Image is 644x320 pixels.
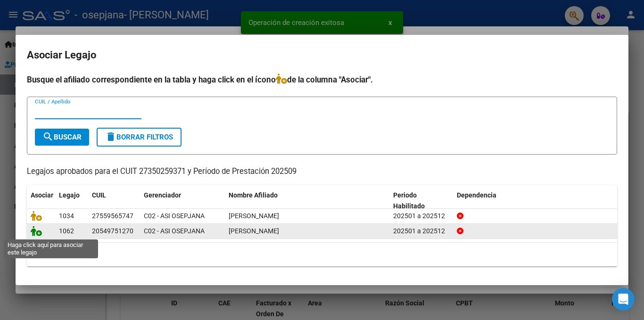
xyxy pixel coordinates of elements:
mat-icon: search [42,131,54,142]
span: Periodo Habilitado [393,191,425,210]
button: Borrar Filtros [97,128,182,147]
span: Asociar [31,191,53,199]
datatable-header-cell: Asociar [27,185,55,216]
datatable-header-cell: Nombre Afiliado [225,185,389,216]
span: Nombre Afiliado [229,191,278,199]
datatable-header-cell: Legajo [55,185,88,216]
span: Buscar [42,133,82,141]
div: Open Intercom Messenger [612,288,635,311]
datatable-header-cell: Periodo Habilitado [389,185,453,216]
div: 20549751270 [92,226,133,237]
div: 27559565747 [92,211,133,222]
span: SOTELO AMBAR MILENA [229,212,279,220]
p: Legajos aprobados para el CUIT 27350259371 y Período de Prestación 202509 [27,166,617,178]
span: Gerenciador [144,191,181,199]
span: Legajo [59,191,80,199]
span: 1034 [59,212,74,220]
span: Dependencia [457,191,496,199]
datatable-header-cell: CUIL [88,185,140,216]
span: CUIL [92,191,106,199]
div: 202501 a 202512 [393,226,449,237]
div: 2 registros [27,243,617,266]
button: Buscar [35,129,89,146]
span: C02 - ASI OSEPJANA [144,212,205,220]
mat-icon: delete [105,131,116,142]
h2: Asociar Legajo [27,46,617,64]
span: DOMINGUEZ TOBIAS BENJAMIN [229,227,279,235]
span: Borrar Filtros [105,133,173,141]
datatable-header-cell: Gerenciador [140,185,225,216]
span: C02 - ASI OSEPJANA [144,227,205,235]
span: 1062 [59,227,74,235]
h4: Busque el afiliado correspondiente en la tabla y haga click en el ícono de la columna "Asociar". [27,74,617,86]
div: 202501 a 202512 [393,211,449,222]
datatable-header-cell: Dependencia [453,185,618,216]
